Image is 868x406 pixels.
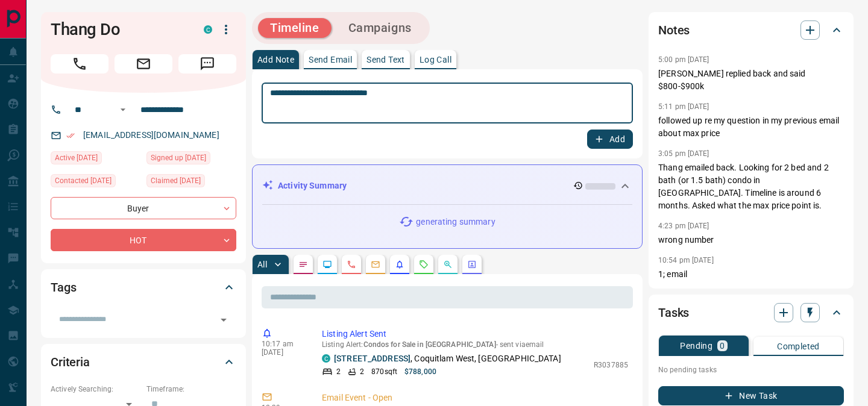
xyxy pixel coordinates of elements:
[309,55,352,64] p: Send Email
[680,342,712,350] p: Pending
[257,55,294,64] p: Add Note
[51,348,236,376] div: Criteria
[404,366,436,377] p: $788,000
[347,260,356,269] svg: Calls
[658,67,844,93] p: [PERSON_NAME] replied back and said $800-$900k
[658,222,709,230] p: 4:23 pm [DATE]
[658,149,709,158] p: 3:05 pm [DATE]
[658,114,844,140] p: followed up re my question in my previous email about max price
[258,18,332,38] button: Timeline
[215,311,232,328] button: Open
[658,16,844,45] div: Notes
[322,392,628,404] p: Email Event - Open
[146,174,236,191] div: Mon Apr 21 2025
[262,175,632,197] div: Activity Summary
[115,54,172,73] span: Email
[658,268,844,281] p: 1; email
[443,260,453,269] svg: Opportunities
[55,152,98,164] span: Active [DATE]
[420,55,451,64] p: Log Call
[51,278,76,297] h2: Tags
[322,328,628,340] p: Listing Alert Sent
[334,354,410,363] a: [STREET_ADDRESS]
[334,352,561,365] p: , Coquitlam West, [GEOGRAPHIC_DATA]
[366,55,405,64] p: Send Text
[83,130,219,140] a: [EMAIL_ADDRESS][DOMAIN_NAME]
[363,340,496,349] span: Condos for Sale in [GEOGRAPHIC_DATA]
[658,256,714,264] p: 10:54 pm [DATE]
[178,54,236,73] span: Message
[151,152,206,164] span: Signed up [DATE]
[204,25,212,34] div: condos.ca
[594,360,628,370] p: R3037885
[51,151,140,168] div: Thu Jul 24 2025
[51,54,108,73] span: Call
[467,260,477,269] svg: Agent Actions
[55,175,112,187] span: Contacted [DATE]
[262,348,304,357] p: [DATE]
[262,340,304,348] p: 10:17 am
[51,352,90,372] h2: Criteria
[658,303,689,322] h2: Tasks
[395,260,404,269] svg: Listing Alerts
[720,342,725,350] p: 0
[658,161,844,212] p: Thang emailed back. Looking for 2 bed and 2 bath (or 1.5 bath) condo in [GEOGRAPHIC_DATA]. Timeli...
[658,102,709,111] p: 5:11 pm [DATE]
[658,386,844,405] button: New Task
[66,131,75,140] svg: Email Verified
[151,175,201,187] span: Claimed [DATE]
[51,174,140,191] div: Tue Jul 08 2025
[146,384,236,395] p: Timeframe:
[777,342,820,351] p: Completed
[658,20,690,40] h2: Notes
[322,340,628,349] p: Listing Alert : - sent via email
[322,260,332,269] svg: Lead Browsing Activity
[658,55,709,64] p: 5:00 pm [DATE]
[658,298,844,327] div: Tasks
[298,260,308,269] svg: Notes
[51,273,236,302] div: Tags
[257,260,267,269] p: All
[360,366,364,377] p: 2
[322,354,330,363] div: condos.ca
[146,151,236,168] div: Mon Apr 21 2025
[587,130,633,149] button: Add
[278,180,347,192] p: Activity Summary
[371,366,397,377] p: 870 sqft
[336,366,341,377] p: 2
[51,229,236,251] div: HOT
[51,197,236,219] div: Buyer
[419,260,429,269] svg: Requests
[658,361,844,379] p: No pending tasks
[416,216,495,228] p: generating summary
[51,384,140,395] p: Actively Searching:
[371,260,380,269] svg: Emails
[658,234,844,246] p: wrong number
[116,102,130,117] button: Open
[51,20,186,39] h1: Thang Do
[336,18,424,38] button: Campaigns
